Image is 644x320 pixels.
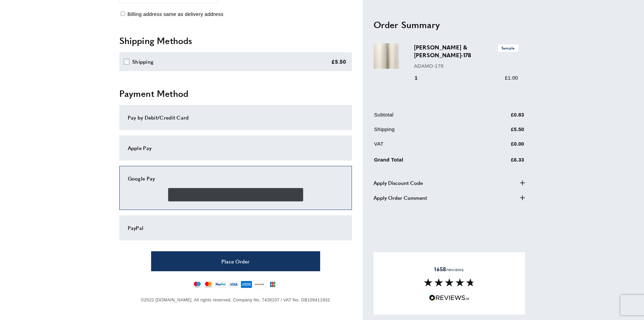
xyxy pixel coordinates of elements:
[374,140,477,153] td: VAT
[192,281,202,288] img: maestro
[429,295,470,301] img: Reviews.io 5 stars
[128,174,343,183] div: Google Pay
[254,281,265,288] img: discover
[374,18,525,30] h2: Order Summary
[127,11,223,17] span: Billing address same as delivery address
[374,110,477,124] td: Subtotal
[132,58,153,66] div: Shipping
[374,154,477,169] td: Grand Total
[204,281,213,288] img: mastercard
[374,178,423,187] span: Apply Discount Code
[478,154,524,169] td: £6.33
[121,12,125,16] input: Billing address same as delivery address
[414,62,518,70] p: ADAMO-178
[119,87,352,100] h2: Payment Method
[434,266,464,273] span: reviews
[478,125,524,138] td: £5.50
[498,44,518,51] span: Sample
[241,281,253,288] img: american-express
[478,140,524,153] td: £0.00
[215,281,226,288] img: paypal
[267,281,279,288] img: jcb
[141,297,330,302] span: ©2022 [DOMAIN_NAME]. All rights reserved. Company No. 7428107 / VAT No. GB109411932
[414,73,427,82] div: 1
[331,58,347,66] div: £5.50
[374,43,399,69] img: Adamo & Eva ADAMO-178
[151,251,320,271] button: Place Order
[128,144,343,152] div: Apple Pay
[374,125,477,138] td: Shipping
[128,224,343,232] div: PayPal
[228,281,239,288] img: visa
[424,278,475,286] img: Reviews section
[478,110,524,124] td: £0.83
[128,113,343,122] div: Pay by Debit/Credit Card
[414,43,518,59] h3: [PERSON_NAME] & [PERSON_NAME]-178
[374,193,427,201] span: Apply Order Comment
[119,35,352,47] h2: Shipping Methods
[505,74,518,80] span: £1.00
[434,265,446,273] strong: 1658
[168,188,303,201] button: Buy with GPay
